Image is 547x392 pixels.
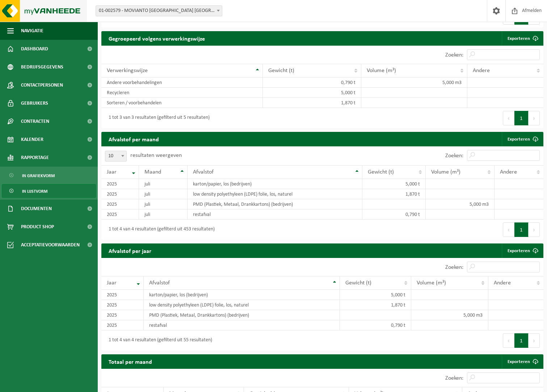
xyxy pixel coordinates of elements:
[445,264,463,270] label: Zoeken:
[500,169,517,175] span: Andere
[529,111,540,125] button: Next
[417,280,446,286] span: Volume (m³)
[105,223,215,236] div: 1 tot 4 van 4 resultaten (gefilterd uit 453 resultaten)
[188,209,362,220] td: restafval
[188,199,362,209] td: PMD (Plastiek, Metaal, Drankkartons) (bedrijven)
[193,169,214,175] span: Afvalstof
[340,300,411,310] td: 1,870 t
[514,111,529,125] button: 1
[340,320,411,330] td: 0,790 t
[144,169,161,175] span: Maand
[426,199,494,209] td: 5,000 m3
[503,333,514,348] button: Previous
[107,169,117,175] span: Jaar
[101,290,144,300] td: 2025
[502,354,543,369] a: Exporteren
[502,31,543,46] a: Exporteren
[445,52,463,58] label: Zoeken:
[21,58,63,76] span: Bedrijfsgegevens
[345,280,371,286] span: Gewicht (t)
[101,179,139,189] td: 2025
[21,130,43,149] span: Kalender
[139,179,188,189] td: juli
[21,112,49,130] span: Contracten
[263,98,361,108] td: 1,870 t
[101,300,144,310] td: 2025
[362,209,426,220] td: 0,790 t
[105,151,126,161] span: 10
[21,40,48,58] span: Dashboard
[362,179,426,189] td: 5,000 t
[105,112,210,125] div: 1 tot 3 van 3 resultaten (gefilterd uit 5 resultaten)
[368,169,394,175] span: Gewicht (t)
[411,310,488,320] td: 5,000 m3
[22,169,55,183] span: In grafiekvorm
[144,290,340,300] td: karton/papier, los (bedrijven)
[514,333,529,348] button: 1
[502,132,543,146] a: Exporteren
[21,149,49,167] span: Rapportage
[514,222,529,237] button: 1
[105,334,212,347] div: 1 tot 4 van 4 resultaten (gefilterd uit 55 resultaten)
[130,153,182,158] label: resultaten weergeven
[268,68,294,74] span: Gewicht (t)
[529,333,540,348] button: Next
[101,354,159,368] h2: Totaal per maand
[105,151,127,162] span: 10
[21,94,48,112] span: Gebruikers
[503,111,514,125] button: Previous
[529,222,540,237] button: Next
[101,320,144,330] td: 2025
[96,5,222,16] span: 01-002579 - MOVIANTO BELGIUM NV - EREMBODEGEM
[494,280,511,286] span: Andere
[263,88,361,98] td: 5,000 t
[101,243,159,258] h2: Afvalstof per jaar
[144,300,340,310] td: low density polyethyleen (LDPE) folie, los, naturel
[473,68,490,74] span: Andere
[101,189,139,199] td: 2025
[139,189,188,199] td: juli
[502,243,543,258] a: Exporteren
[101,310,144,320] td: 2025
[21,218,54,236] span: Product Shop
[263,78,361,88] td: 0,790 t
[101,78,263,88] td: Andere voorbehandelingen
[2,168,96,182] a: In grafiekvorm
[149,280,170,286] span: Afvalstof
[139,199,188,209] td: juli
[340,290,411,300] td: 5,000 t
[107,68,148,74] span: Verwerkingswijze
[144,320,340,330] td: restafval
[503,222,514,237] button: Previous
[21,22,43,40] span: Navigatie
[188,189,362,199] td: low density polyethyleen (LDPE) folie, los, naturel
[101,88,263,98] td: Recycleren
[107,280,117,286] span: Jaar
[361,78,468,88] td: 5,000 m3
[96,6,222,16] span: 01-002579 - MOVIANTO BELGIUM NV - EREMBODEGEM
[188,179,362,189] td: karton/papier, los (bedrijven)
[445,153,463,159] label: Zoeken:
[101,98,263,108] td: Sorteren / voorbehandelen
[101,209,139,220] td: 2025
[22,184,47,198] span: In lijstvorm
[139,209,188,220] td: juli
[21,76,63,94] span: Contactpersonen
[144,310,340,320] td: PMD (Plastiek, Metaal, Drankkartons) (bedrijven)
[431,169,460,175] span: Volume (m³)
[367,68,396,74] span: Volume (m³)
[101,132,166,146] h2: Afvalstof per maand
[362,189,426,199] td: 1,870 t
[21,236,80,254] span: Acceptatievoorwaarden
[101,31,212,45] h2: Gegroepeerd volgens verwerkingswijze
[21,200,52,218] span: Documenten
[2,184,96,198] a: In lijstvorm
[445,375,463,381] label: Zoeken:
[101,199,139,209] td: 2025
